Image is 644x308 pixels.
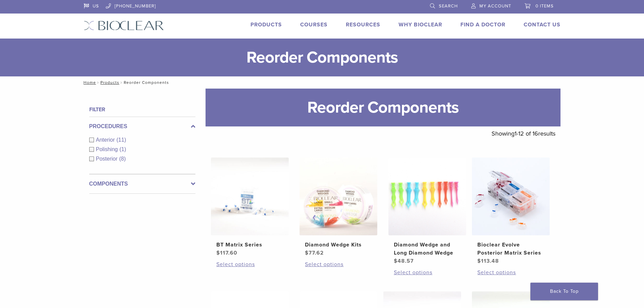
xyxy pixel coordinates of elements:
span: $ [394,258,398,264]
a: Diamond Wedge KitsDiamond Wedge Kits $77.62 [299,158,378,257]
span: (8) [119,156,126,162]
span: My Account [479,3,511,9]
span: Search [439,3,458,9]
a: Select options for “Diamond Wedge and Long Diamond Wedge” [394,268,461,277]
h2: Bioclear Evolve Posterior Matrix Series [477,241,544,257]
h4: Filter [89,105,195,114]
a: Back To Top [530,283,598,300]
span: (11) [117,137,126,143]
h2: Diamond Wedge Kits [305,241,372,249]
img: Diamond Wedge Kits [300,158,377,235]
span: 0 items [535,3,554,9]
span: Polishing [96,146,120,152]
a: Contact Us [524,21,560,28]
span: / [119,81,124,84]
a: Products [100,80,119,85]
span: $ [477,258,481,264]
label: Procedures [89,122,195,131]
span: Posterior [96,156,119,162]
p: Showing results [492,126,555,141]
a: Select options for “Bioclear Evolve Posterior Matrix Series” [477,268,544,277]
a: Why Bioclear [399,21,442,28]
span: / [96,81,100,84]
img: Bioclear [84,21,164,30]
img: Diamond Wedge and Long Diamond Wedge [388,158,466,235]
span: 1-12 of 16 [515,130,538,137]
h2: BT Matrix Series [216,241,283,249]
label: Components [89,180,195,188]
img: Bioclear Evolve Posterior Matrix Series [472,158,550,235]
span: (1) [119,146,126,152]
a: Products [251,21,282,28]
a: Select options for “Diamond Wedge Kits” [305,260,372,268]
bdi: 113.48 [477,258,499,264]
a: BT Matrix SeriesBT Matrix Series $117.60 [211,158,289,257]
span: Anterior [96,137,117,143]
bdi: 77.62 [305,250,324,256]
span: $ [305,250,309,256]
bdi: 48.57 [394,258,414,264]
h2: Diamond Wedge and Long Diamond Wedge [394,241,461,257]
a: Courses [300,21,328,28]
bdi: 117.60 [216,250,237,256]
a: Home [81,80,96,85]
a: Select options for “BT Matrix Series” [216,260,283,268]
span: $ [216,250,220,256]
a: Find A Doctor [460,21,505,28]
a: Bioclear Evolve Posterior Matrix SeriesBioclear Evolve Posterior Matrix Series $113.48 [472,158,550,265]
a: Resources [346,21,380,28]
h1: Reorder Components [206,89,560,126]
nav: Reorder Components [79,76,566,89]
a: Diamond Wedge and Long Diamond WedgeDiamond Wedge and Long Diamond Wedge $48.57 [388,158,467,265]
img: BT Matrix Series [211,158,289,235]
